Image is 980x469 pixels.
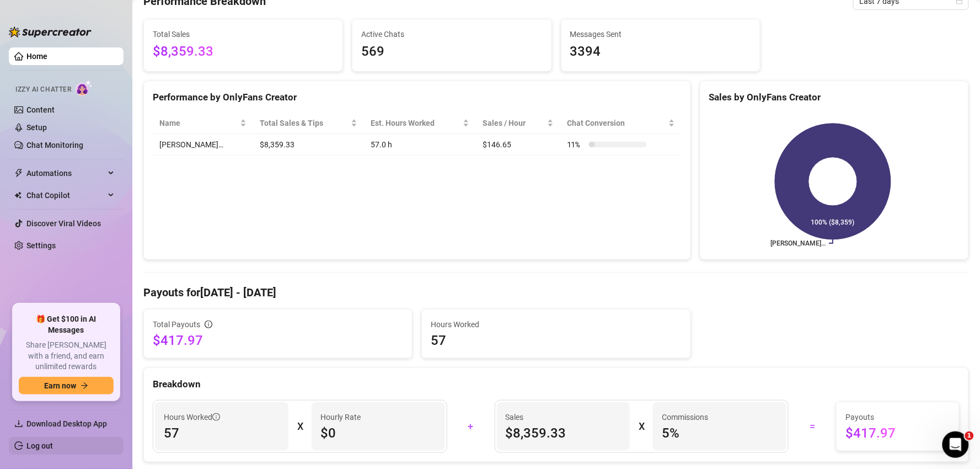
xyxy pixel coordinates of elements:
[164,424,280,442] span: 57
[26,105,55,114] a: Content
[26,141,83,150] a: Chat Monitoring
[153,134,253,156] td: [PERSON_NAME]…
[143,285,969,300] h4: Payouts for [DATE] - [DATE]
[159,117,238,129] span: Name
[965,431,974,440] span: 1
[14,191,22,199] img: Chat Copilot
[483,117,545,129] span: Sales / Hour
[205,321,212,328] span: info-circle
[253,113,364,134] th: Total Sales & Tips
[15,84,71,95] span: Izzy AI Chatter
[431,318,681,331] span: Hours Worked
[81,382,88,390] span: arrow-right
[26,186,105,204] span: Chat Copilot
[26,164,105,182] span: Automations
[795,418,829,435] div: =
[26,219,101,228] a: Discover Viral Videos
[662,424,778,442] span: 5 %
[44,381,76,390] span: Earn now
[942,431,969,458] iframe: Intercom live chat
[845,411,950,423] span: Payouts
[567,138,585,151] span: 11 %
[153,377,960,392] div: Breakdown
[153,332,403,349] span: $417.97
[153,41,334,62] span: $8,359.33
[253,134,364,156] td: $8,359.33
[26,419,107,428] span: Download Desktop App
[19,377,114,395] button: Earn nowarrow-right
[361,28,542,40] span: Active Chats
[76,80,93,96] img: AI Chatter
[260,117,349,129] span: Total Sales & Tips
[212,413,220,421] span: info-circle
[431,332,681,349] span: 57
[14,419,23,428] span: download
[26,441,53,450] a: Log out
[364,134,476,156] td: 57.0 h
[153,113,253,134] th: Name
[476,134,560,156] td: $146.65
[506,424,622,442] span: $8,359.33
[297,418,303,435] div: X
[845,424,950,442] span: $417.97
[153,318,200,331] span: Total Payouts
[770,239,826,247] text: [PERSON_NAME]…
[570,41,751,62] span: 3394
[639,418,644,435] div: X
[26,52,47,61] a: Home
[14,169,23,178] span: thunderbolt
[567,117,666,129] span: Chat Conversion
[371,117,460,129] div: Est. Hours Worked
[164,411,220,423] span: Hours Worked
[662,411,708,423] article: Commissions
[26,123,47,132] a: Setup
[709,90,960,105] div: Sales by OnlyFans Creator
[506,411,622,423] span: Sales
[19,314,114,335] span: 🎁 Get $100 in AI Messages
[454,418,488,435] div: +
[153,90,682,105] div: Performance by OnlyFans Creator
[320,411,361,423] article: Hourly Rate
[320,424,436,442] span: $0
[153,28,334,40] span: Total Sales
[361,41,542,62] span: 569
[560,113,682,134] th: Chat Conversion
[570,28,751,40] span: Messages Sent
[9,26,92,38] img: logo-BBDzfeDw.svg
[26,241,56,250] a: Settings
[19,340,114,372] span: Share [PERSON_NAME] with a friend, and earn unlimited rewards
[476,113,560,134] th: Sales / Hour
